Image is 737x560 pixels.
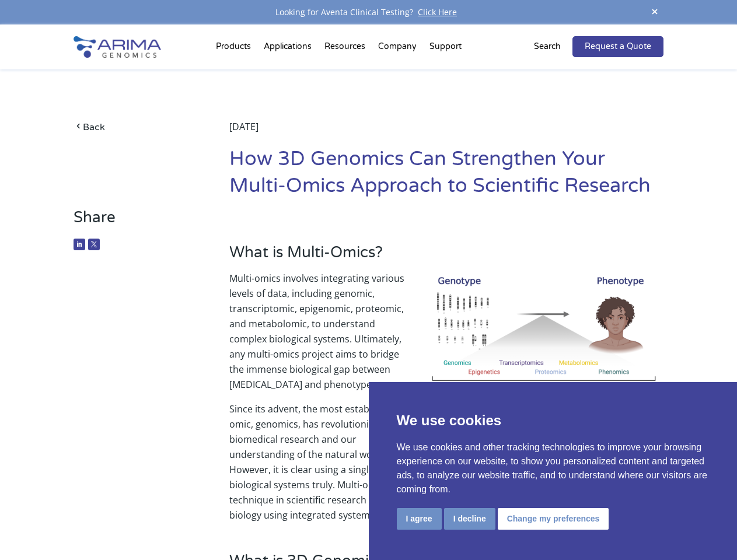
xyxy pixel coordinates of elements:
a: Back [74,119,197,135]
h3: Share [74,208,197,236]
a: Click Here [413,6,462,17]
p: Search [534,39,561,54]
p: Multi-omics involves integrating various levels of data, including genomic, transcriptomic, epige... [229,271,663,401]
img: Arima-Genomics-logo [74,36,161,58]
a: Request a Quote [572,36,663,57]
p: Since its advent, the most established omic, genomics, has revolutionized biomedical research and... [229,401,663,523]
button: I agree [397,508,442,530]
div: Looking for Aventa Clinical Testing? [74,5,663,20]
button: Change my preferences [498,508,609,530]
h1: How 3D Genomics Can Strengthen Your Multi-Omics Approach to Scientific Research [229,146,663,208]
div: [DATE] [229,119,663,146]
p: We use cookies and other tracking technologies to improve your browsing experience on our website... [397,440,710,496]
h3: What is Multi-Omics? [229,243,663,271]
p: We use cookies [397,410,710,431]
button: I decline [444,508,495,530]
